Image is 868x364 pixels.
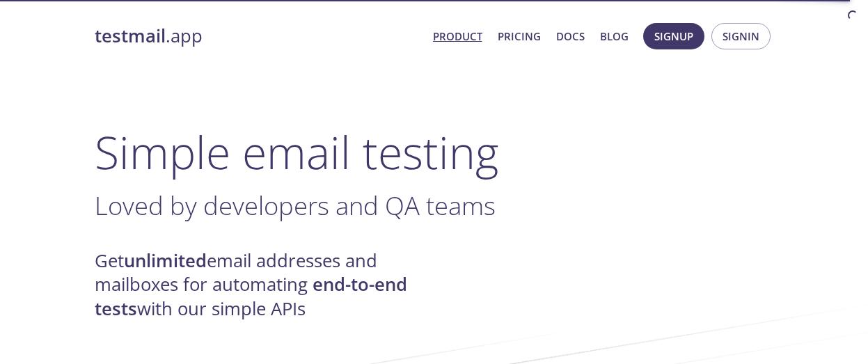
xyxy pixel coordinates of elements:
strong: unlimited [124,248,207,273]
h4: Get email addresses and mailboxes for automating with our simple APIs [95,249,434,321]
a: testmail.app [95,24,422,48]
span: Signin [723,27,759,45]
span: Loved by developers and QA teams [95,188,496,223]
button: Signin [711,23,771,49]
a: Pricing [498,27,541,45]
strong: testmail [95,24,166,48]
a: Blog [600,27,629,45]
span: Signup [654,27,693,45]
h1: Simple email testing [95,125,774,179]
strong: end-to-end tests [95,272,407,320]
a: Product [433,27,482,45]
button: Signup [643,23,704,49]
a: Docs [556,27,585,45]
